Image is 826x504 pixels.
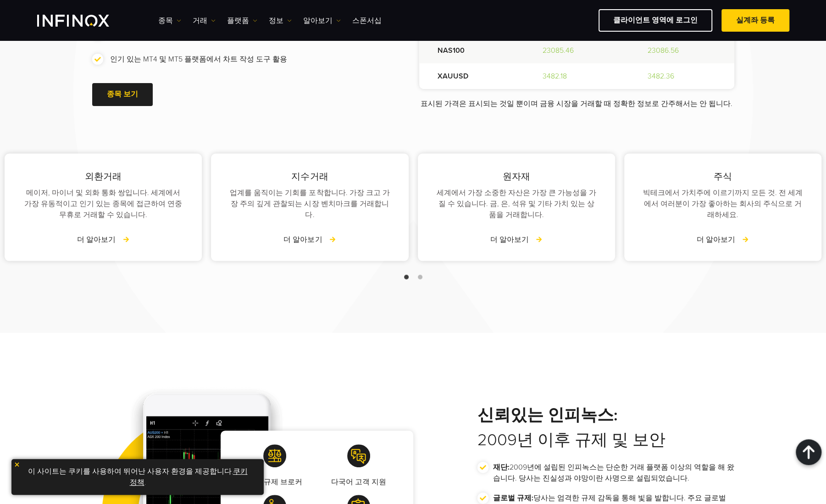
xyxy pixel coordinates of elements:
[477,405,734,450] h2: 2009년 이후 규제 및 보안
[14,461,20,468] img: yellow close icon
[490,234,543,245] a: 더 알아보기
[419,38,524,63] td: NAS100
[524,38,629,63] td: 23085.46
[158,15,181,26] a: 종목
[419,98,734,109] p: 표시된 가격은 표시되는 것일 뿐이며 금융 시장을 거래할 때 정확한 정보로 간주해서는 안 됩니다.
[629,38,734,63] td: 23086.56
[418,274,422,279] span: Go to slide 2
[352,15,382,26] a: 스폰서십
[493,462,510,471] strong: 재단:
[643,187,803,220] p: 빅테크에서 가치주에 이르기까지 모든 것. 전 세계에서 여러분이 가장 좋아하는 회사의 주식으로 거래하세요.
[331,476,386,487] p: 다국어 고객 지원
[229,187,390,220] p: 업계를 움직이는 기회를 포착합니다. 가장 크고 가장 주의 깊게 관찰되는 시장 벤치마크를 거래합니다.
[643,169,803,183] p: 주식
[599,9,712,32] a: 클라이언트 영역에 로그인
[92,83,153,106] a: 종목 보기
[697,234,749,245] a: 더 알아보기
[524,63,629,89] td: 3482.18
[16,464,259,490] p: 이 사이트는 쿠키를 사용하여 뛰어난 사용자 환경을 제공합니다. .
[193,15,216,26] a: 거래
[23,169,183,183] p: 외환거래
[227,15,257,26] a: 플랫폼
[283,234,336,245] a: 더 알아보기
[303,15,341,26] a: 알아보기
[37,15,131,27] a: INFINOX Logo
[493,461,734,483] p: 2009년에 설립된 인피녹스는 단순한 거래 플랫폼 이상의 역할을 해 왔습니다. 당사는 진실성과 야망이란 사명으로 설립되었습니다.
[419,63,524,89] td: XAUUSD
[92,54,383,65] li: 인기 있는 MT4 및 MT5 플랫폼에서 차트 작성 도구 활용
[229,169,390,183] p: 지수거래
[404,274,409,279] span: Go to slide 1
[493,493,533,502] strong: 글로벌 규제:
[721,9,789,32] a: 실계좌 등록
[269,15,292,26] a: 정보
[23,187,183,220] p: 메이저, 마이너 및 외화 통화 쌍입니다. 세계에서 가장 유동적이고 인기 있는 종목에 접근하여 연중무휴로 거래할 수 있습니다.
[77,234,129,245] a: 더 알아보기
[436,169,597,183] p: 원자재
[477,405,734,426] strong: 신뢰있는 인피녹스:
[436,187,597,220] p: 세계에서 가장 소중한 자산은 가장 큰 가능성을 가질 수 있습니다. 금, 은, 석유 및 기타 가치 있는 상품을 거래합니다.
[247,476,302,487] p: 다중 규제 브로커
[629,63,734,89] td: 3482.36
